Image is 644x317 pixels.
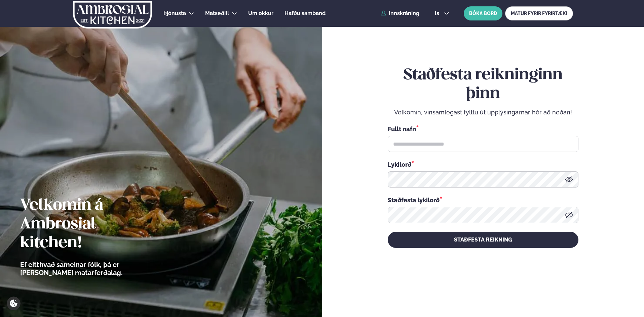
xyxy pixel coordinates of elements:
[381,10,419,16] a: Innskráning
[388,66,578,103] h2: Staðfesta reikninginn þinn
[72,1,153,29] img: logo
[285,9,326,17] a: Hafðu samband
[163,10,186,16] span: Þjónusta
[285,10,326,16] span: Hafðu samband
[464,6,502,20] button: BÓKA BORÐ
[248,10,273,16] span: Um okkur
[388,124,578,133] div: Fullt nafn
[7,297,21,310] a: Cookie settings
[388,196,578,204] div: Staðfesta lykilorð
[388,160,578,169] div: Lykilorð
[205,10,229,16] span: Matseðill
[388,108,578,116] p: Velkomin, vinsamlegast fylltu út upplýsingarnar hér að neðan!
[429,11,455,16] button: is
[163,9,186,17] a: Þjónusta
[20,196,160,253] h2: Velkomin á Ambrosial kitchen!
[205,9,229,17] a: Matseðill
[20,261,160,277] p: Ef eitthvað sameinar fólk, þá er [PERSON_NAME] matarferðalag.
[388,232,578,248] button: STAÐFESTA REIKNING
[435,11,441,16] span: is
[248,9,273,17] a: Um okkur
[505,6,573,20] a: MATUR FYRIR FYRIRTÆKI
